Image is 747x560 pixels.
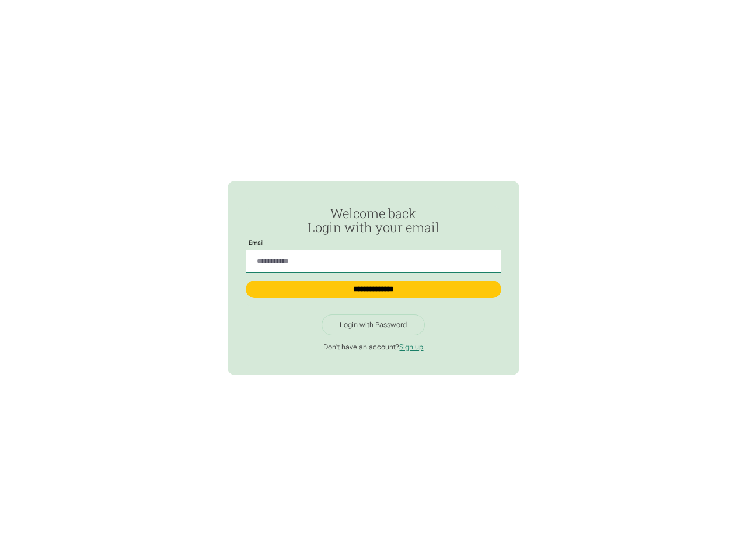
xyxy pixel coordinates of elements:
[246,206,501,235] h2: Welcome back Login with your email
[399,342,423,351] a: Sign up
[340,320,407,330] div: Login with Password
[246,206,501,307] form: Passwordless Login
[246,240,266,247] label: Email
[246,342,501,352] p: Don't have an account?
